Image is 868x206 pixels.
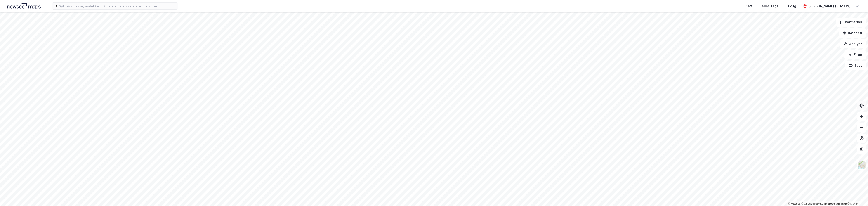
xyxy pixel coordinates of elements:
[788,3,796,9] div: Bolig
[857,161,866,170] img: Z
[57,3,178,9] input: Søk på adresse, matrikkel, gårdeiere, leietakere eller personer
[845,184,868,206] div: Kontrollprogram for chat
[7,3,41,9] img: logo.a4113a55bc3d86da70a041830d287a7e.svg
[788,202,800,205] a: Mapbox
[839,28,866,38] button: Datasett
[840,39,866,48] button: Analyse
[844,50,866,59] button: Filter
[762,3,778,9] div: Mine Tags
[824,202,847,205] a: Improve this map
[845,61,866,70] button: Tags
[801,202,823,205] a: OpenStreetMap
[836,18,866,27] button: Bokmerker
[808,3,854,9] div: [PERSON_NAME] [PERSON_NAME]
[746,3,752,9] div: Kart
[845,184,868,206] iframe: Chat Widget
